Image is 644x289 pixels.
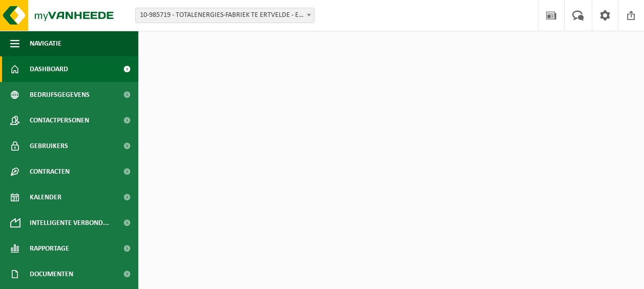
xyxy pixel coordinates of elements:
span: 10-985719 - TOTALENERGIES-FABRIEK TE ERTVELDE - ERTVELDE [135,8,315,23]
span: Navigatie [30,31,61,56]
span: Dashboard [30,56,68,82]
span: 10-985719 - TOTALENERGIES-FABRIEK TE ERTVELDE - ERTVELDE [136,8,314,23]
span: Contracten [30,159,70,184]
span: Kalender [30,184,61,210]
span: Intelligente verbond... [30,210,109,236]
span: Gebruikers [30,133,68,159]
span: Rapportage [30,236,69,261]
span: Contactpersonen [30,108,89,133]
span: Bedrijfsgegevens [30,82,90,108]
span: Documenten [30,261,73,287]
